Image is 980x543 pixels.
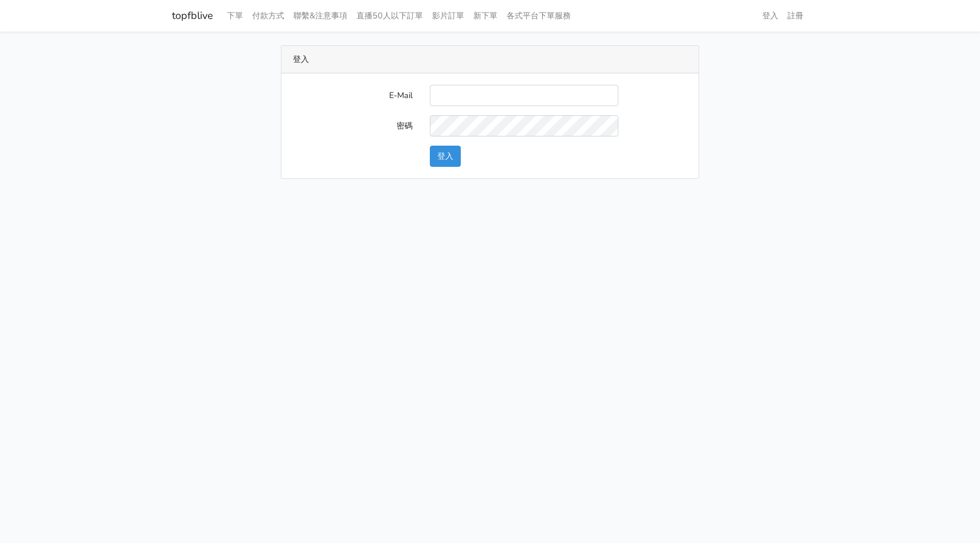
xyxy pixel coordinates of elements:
[430,146,461,167] button: 登入
[783,5,808,27] a: 註冊
[428,5,469,27] a: 影片訂單
[281,46,699,73] div: 登入
[222,5,248,27] a: 下單
[469,5,502,27] a: 新下單
[758,5,783,27] a: 登入
[172,5,213,27] a: topfblive
[502,5,575,27] a: 各式平台下單服務
[289,5,352,27] a: 聯繫&注意事項
[352,5,428,27] a: 直播50人以下訂單
[248,5,289,27] a: 付款方式
[284,115,421,136] label: 密碼
[284,85,421,106] label: E-Mail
